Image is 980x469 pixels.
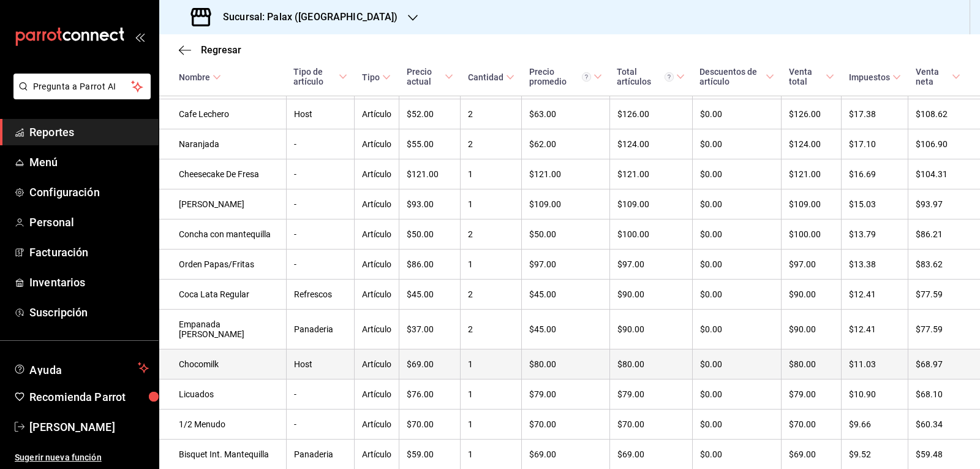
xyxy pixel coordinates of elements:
td: $97.00 [782,250,842,280]
td: Orden Papas/Fritas [159,250,286,280]
div: Precio promedio [529,67,592,86]
td: $86.21 [908,219,980,250]
td: $0.00 [692,410,781,440]
td: $80.00 [522,349,610,379]
td: $68.97 [908,349,980,379]
td: $108.62 [908,99,980,129]
span: Venta total [789,67,834,86]
span: Recomienda Parrot [29,389,149,405]
td: 2 [461,99,522,129]
span: Precio actual [407,67,453,86]
span: Total artículos [617,67,685,86]
td: - [286,129,354,159]
td: Artículo [355,189,399,219]
div: Tipo [362,72,380,82]
td: Artículo [355,129,399,159]
td: $12.41 [842,280,908,310]
td: $17.38 [842,99,908,129]
td: $70.00 [609,410,692,440]
td: $76.00 [399,379,461,410]
div: Venta neta [916,67,949,86]
span: Suscripción [29,304,149,321]
span: Pregunta a Parrot AI [33,80,132,93]
td: $69.00 [399,349,461,379]
td: 1 [461,379,522,410]
td: Artículo [355,219,399,250]
span: Personal [29,214,149,231]
td: $70.00 [782,410,842,440]
td: Artículo [355,99,399,129]
td: $93.97 [908,189,980,219]
td: $62.00 [522,129,610,159]
td: 1 [461,349,522,379]
td: $0.00 [692,349,781,379]
td: Host [286,99,354,129]
td: $86.00 [399,250,461,280]
td: $13.79 [842,219,908,250]
td: $70.00 [522,410,610,440]
span: Nombre [179,72,221,82]
td: $93.00 [399,189,461,219]
td: $52.00 [399,99,461,129]
td: $124.00 [782,129,842,159]
button: Pregunta a Parrot AI [13,74,151,99]
span: Tipo de artículo [293,67,347,86]
span: Impuestos [849,72,901,82]
td: $70.00 [399,410,461,440]
td: $79.00 [782,379,842,410]
td: - [286,219,354,250]
td: $50.00 [399,219,461,250]
td: Artículo [355,379,399,410]
td: $0.00 [692,129,781,159]
span: Ayuda [29,360,133,375]
button: open_drawer_menu [135,32,145,42]
td: $77.59 [908,280,980,310]
td: $0.00 [692,310,781,349]
td: Host [286,349,354,379]
td: $45.00 [522,280,610,310]
td: $83.62 [908,250,980,280]
td: Chocomilk [159,349,286,379]
td: 1 [461,250,522,280]
td: 1/2 Menudo [159,410,286,440]
td: $79.00 [609,379,692,410]
a: Pregunta a Parrot AI [9,89,151,102]
div: Descuentos de artículo [699,67,763,86]
td: $11.03 [842,349,908,379]
div: Nombre [179,72,210,82]
td: Artículo [355,310,399,349]
td: $124.00 [609,129,692,159]
td: $109.00 [782,189,842,219]
td: $121.00 [399,159,461,189]
div: Venta total [789,67,823,86]
td: $90.00 [609,310,692,349]
td: 2 [461,129,522,159]
td: $0.00 [692,159,781,189]
td: $126.00 [782,99,842,129]
span: Venta neta [916,67,960,86]
td: Empanada [PERSON_NAME] [159,310,286,349]
td: $77.59 [908,310,980,349]
td: - [286,250,354,280]
td: $90.00 [782,280,842,310]
td: Artículo [355,349,399,379]
td: 2 [461,310,522,349]
td: $90.00 [609,280,692,310]
td: Licuados [159,379,286,410]
td: $17.10 [842,129,908,159]
td: $50.00 [522,219,610,250]
td: $106.90 [908,129,980,159]
td: $121.00 [609,159,692,189]
span: Cantidad [468,72,514,82]
span: Precio promedio [529,67,603,86]
td: $45.00 [522,310,610,349]
td: $16.69 [842,159,908,189]
td: $37.00 [399,310,461,349]
td: [PERSON_NAME] [159,189,286,219]
div: Tipo de artículo [293,67,336,86]
td: $121.00 [782,159,842,189]
button: Regresar [179,44,241,56]
div: Total artículos [617,67,674,86]
td: $0.00 [692,250,781,280]
td: $126.00 [609,99,692,129]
